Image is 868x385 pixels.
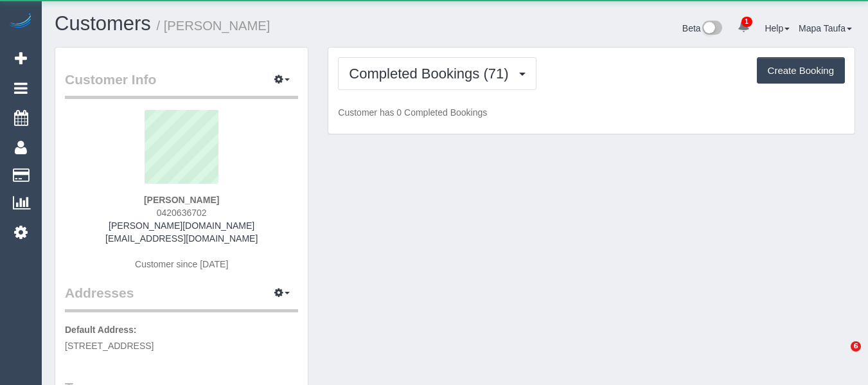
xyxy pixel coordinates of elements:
[731,13,756,41] a: 1
[105,220,258,244] a: [PERSON_NAME][DOMAIN_NAME][EMAIL_ADDRESS][DOMAIN_NAME]
[65,323,137,336] label: Default Address:
[157,19,270,33] small: / [PERSON_NAME]
[682,23,722,33] a: Beta
[65,70,298,99] legend: Customer Info
[799,23,852,33] a: Mapa Taufa
[338,106,845,119] p: Customer has 0 Completed Bookings
[338,57,536,90] button: Completed Bookings (71)
[135,259,228,269] span: Customer since [DATE]
[741,17,752,27] span: 1
[757,57,845,84] button: Create Booking
[8,13,33,31] img: Automaid Logo
[851,341,861,352] span: 6
[824,341,855,372] iframe: Intercom live chat
[701,21,722,37] img: New interface
[349,66,515,82] span: Completed Bookings (71)
[65,341,154,351] span: [STREET_ADDRESS]
[55,12,151,35] a: Customers
[144,195,219,205] strong: [PERSON_NAME]
[157,208,207,218] span: 0420636702
[765,23,790,33] a: Help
